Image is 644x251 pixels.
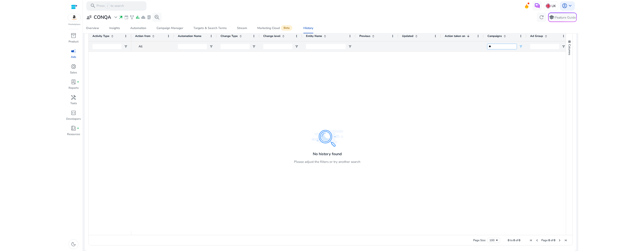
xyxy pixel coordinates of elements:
span: 0 [519,238,520,242]
span: code_blocks [71,110,76,116]
div: Marketing Cloud [257,26,293,30]
p: Product [69,40,79,44]
div: Automation [130,27,146,30]
a: inventory_2Product [66,32,81,47]
span: book_4 [71,125,76,131]
div: First Page [529,239,533,242]
span: inventory_2 [71,33,76,38]
span: search [90,3,96,9]
button: Open Filter Menu [295,45,298,48]
button: Open Filter Menu [124,45,127,48]
input: Change Type Filter Input [221,44,250,49]
button: search_insights [152,13,162,22]
span: user_attributes [86,15,92,20]
span: 0 [554,238,555,242]
div: Stream [237,27,247,30]
span: wand_stars [119,15,123,20]
span: search_insights [154,15,160,20]
span: cloud [141,15,146,20]
p: Tools [70,101,77,106]
span: account_circle [562,3,567,9]
span: 0 [508,238,509,242]
button: Open Filter Menu [348,45,352,48]
img: amazon.svg [68,14,81,21]
div: Campaign Manager [157,27,183,30]
button: schoolFeature Guide [548,13,577,22]
button: Open Filter Menu [209,45,213,48]
div: Targets & Search Terms [193,27,227,30]
span: of [551,238,553,242]
span: lab_profile [71,79,76,85]
h3: CONQA [94,15,111,20]
input: Campaigns Filter Input [487,44,517,49]
span: event [124,15,129,20]
button: Open Filter Menu [519,45,523,48]
p: Developers [66,117,81,121]
span: Automation Name [178,34,201,38]
span: family_history [130,15,134,20]
span: Activity Type [92,34,109,38]
div: Insights [109,27,120,30]
span: Page [541,238,548,242]
p: Sales [70,71,77,75]
span: Beta [281,25,292,31]
a: lab_profilefiber_manual_recordReports [66,78,81,94]
div: History [303,27,313,30]
span: campaign [71,48,76,54]
span: bar_chart [135,15,140,20]
p: Ads [71,55,76,59]
p: Press to search [97,3,124,9]
span: to [510,238,513,242]
span: 0 [548,238,550,242]
a: handymanTools [66,94,81,109]
div: 100 [489,238,495,242]
p: UK [552,2,556,10]
span: dark_mode [71,241,76,247]
input: Entity Name Filter Input [306,44,346,49]
div: Overview [86,27,99,30]
div: Previous Page [535,239,539,242]
button: Open Filter Menu [252,45,256,48]
input: Ad Group Filter Input [530,44,559,49]
a: donut_smallSales [66,63,81,78]
div: Page Size: [473,238,486,242]
a: book_4fiber_manual_recordResources [66,125,81,140]
input: Change level Filter Input [263,44,292,49]
span: 0 [513,238,515,242]
p: Resources [67,132,80,137]
span: Action from [135,34,150,38]
span: refresh [539,15,544,20]
p: Reports [69,86,79,90]
span: Entity Name [306,34,322,38]
span: lab_profile [147,15,151,20]
div: Page Size [487,238,500,243]
span: school [549,15,554,20]
div: Last Page [564,239,567,242]
span: All [139,44,142,48]
span: Previous [359,34,370,38]
button: Open Filter Menu [562,45,565,48]
span: / [105,3,110,9]
img: uk.svg [546,4,550,8]
span: Campaigns [487,34,502,38]
a: campaignAds [66,47,81,63]
span: handyman [71,95,76,100]
span: fiber_manual_record [77,81,79,83]
span: fiber_manual_record [77,127,79,129]
p: Feature Guide [555,15,576,20]
span: Action taken on [445,34,465,38]
span: Change level [263,34,280,38]
span: donut_small [71,64,76,69]
p: Marketplace [68,23,80,26]
div: Next Page [558,239,561,242]
span: Ad Group [530,34,543,38]
button: refresh [537,13,546,22]
span: Updated [402,34,413,38]
span: Change Type [221,34,238,38]
input: Automation Name Filter Input [178,44,207,49]
span: Columns [568,44,571,55]
span: keyboard_arrow_down [567,3,573,9]
span: expand_more [113,15,119,20]
span: of [516,238,518,242]
a: code_blocksDevelopers [66,109,81,125]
